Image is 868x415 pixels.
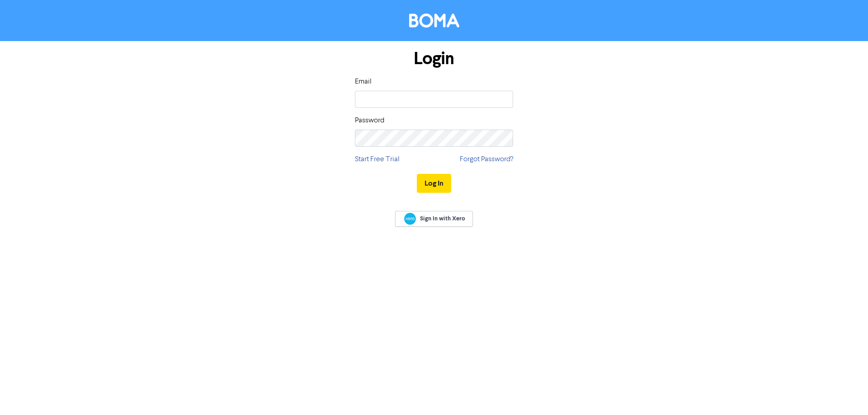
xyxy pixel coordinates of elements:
[823,372,868,415] iframe: Chat Widget
[409,14,459,28] img: BOMA Logo
[404,213,416,225] img: Xero logo
[420,214,465,223] span: Sign In with Xero
[355,76,372,87] label: Email
[395,211,473,227] a: Sign In with Xero
[417,174,451,193] button: Log In
[460,154,513,165] a: Forgot Password?
[355,115,384,126] label: Password
[355,48,513,69] h1: Login
[355,154,400,165] a: Start Free Trial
